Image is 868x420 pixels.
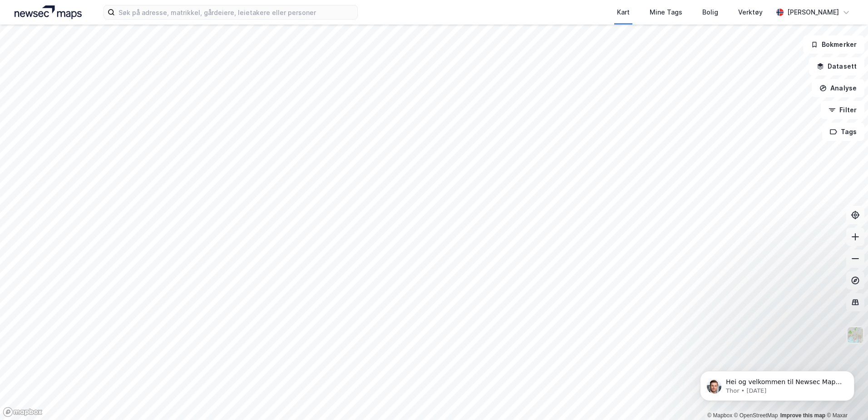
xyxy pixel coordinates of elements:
[803,35,864,54] button: Bokmerker
[821,101,864,119] button: Filter
[780,412,825,419] a: Improve this map
[822,123,864,141] button: Tags
[15,5,82,19] img: logo.a4113a55bc3d86da70a041830d287a7e.svg
[787,7,839,18] div: [PERSON_NAME]
[847,326,864,344] img: Z
[707,412,732,419] a: Mapbox
[702,7,718,18] div: Bolig
[650,7,682,18] div: Mine Tags
[738,7,763,18] div: Verktøy
[617,7,630,18] div: Kart
[734,412,778,419] a: OpenStreetMap
[809,57,864,75] button: Datasett
[686,352,868,415] iframe: Intercom notifications message
[812,79,864,97] button: Analyse
[115,5,357,19] input: Søk på adresse, matrikkel, gårdeiere, leietakere eller personer
[3,407,43,417] a: Mapbox homepage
